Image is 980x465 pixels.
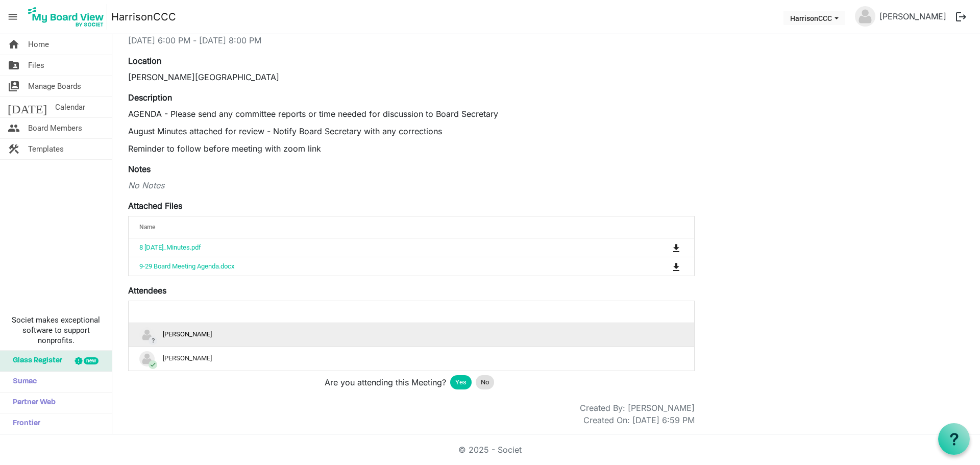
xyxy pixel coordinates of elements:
[8,97,47,117] span: [DATE]
[8,118,20,138] span: people
[669,259,683,274] button: Download
[128,34,695,46] div: [DATE] 6:00 PM - [DATE] 8:00 PM
[128,163,151,175] label: Notes
[128,71,695,83] div: [PERSON_NAME][GEOGRAPHIC_DATA]
[129,323,694,347] td: ?Mike Williams is template cell column header
[128,284,166,297] label: Attendees
[458,445,522,455] a: © 2025 - Societ
[28,34,49,55] span: Home
[5,315,107,346] span: Societ makes exceptional software to support nonprofits.
[630,257,694,276] td: is Command column column header
[580,402,695,414] div: Created By: [PERSON_NAME]
[84,357,99,364] div: new
[630,238,694,257] td: is Command column column header
[139,351,683,366] div: [PERSON_NAME]
[139,351,155,366] img: no-profile-picture.svg
[8,351,62,371] span: Glass Register
[129,238,630,257] td: 8 2025 Aug08_Minutes.pdf is template cell column header Name
[8,55,20,76] span: folder_shared
[783,11,845,25] button: HarrisonCCC dropdownbutton
[855,6,875,27] img: no-profile-picture.svg
[450,375,472,389] div: Yes
[111,7,176,27] a: HarrisonCCC
[325,376,446,388] span: Are you attending this Meeting?
[8,372,37,392] span: Sumac
[476,375,494,389] div: No
[669,240,683,255] button: Download
[128,142,695,155] p: Reminder to follow before meeting with zoom link
[128,91,172,104] label: Description
[28,76,81,96] span: Manage Boards
[139,327,683,342] div: [PERSON_NAME]
[128,125,695,137] p: August Minutes attached for review - Notify Board Secretary with any corrections
[139,224,155,231] span: Name
[25,4,107,30] img: My Board View Logo
[128,108,695,120] p: AGENDA - Please send any committee reports or time needed for discussion to Board Secretary
[139,327,155,342] img: no-profile-picture.svg
[55,97,85,117] span: Calendar
[149,336,157,345] span: ?
[950,6,972,28] button: logout
[139,243,201,251] a: 8 [DATE]_Minutes.pdf
[25,4,111,30] a: My Board View Logo
[8,76,20,96] span: switch_account
[128,55,161,67] label: Location
[139,262,234,270] a: 9-29 Board Meeting Agenda.docx
[129,257,630,276] td: 9-29 Board Meeting Agenda.docx is template cell column header Name
[455,377,467,387] span: Yes
[583,414,695,426] div: Created On: [DATE] 6:59 PM
[128,179,695,191] div: No Notes
[128,200,182,212] label: Attached Files
[3,7,22,27] span: menu
[149,360,157,369] span: check
[875,6,950,27] a: [PERSON_NAME]
[28,55,44,76] span: Files
[129,347,694,371] td: checkMike Williams is template cell column header
[8,139,20,159] span: construction
[8,34,20,55] span: home
[28,118,82,138] span: Board Members
[28,139,64,159] span: Templates
[8,393,56,413] span: Partner Web
[8,413,40,434] span: Frontier
[481,377,489,387] span: No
